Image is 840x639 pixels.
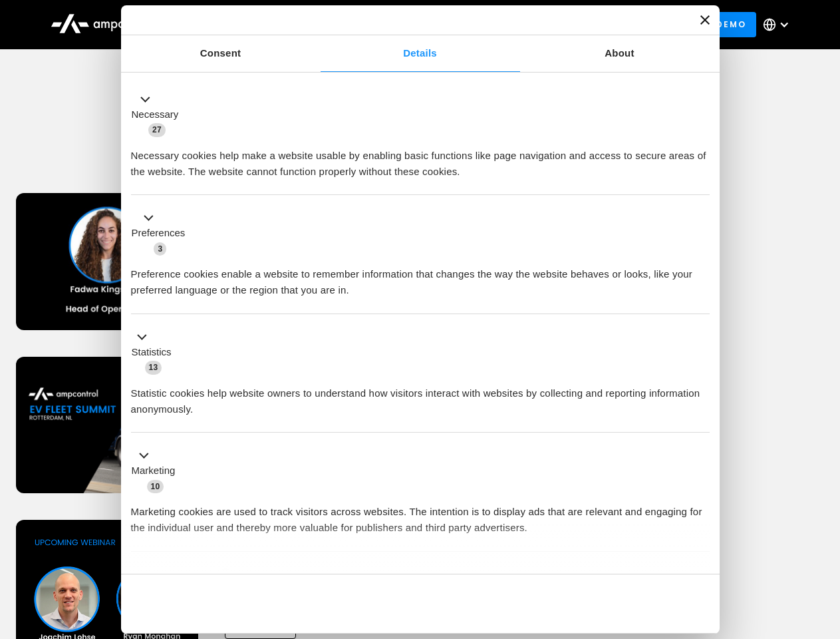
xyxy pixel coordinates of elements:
a: Details [321,35,520,72]
a: Consent [121,35,321,72]
a: About [520,35,720,72]
span: 13 [145,361,162,374]
button: Necessary (27) [131,91,187,138]
span: 3 [154,242,166,256]
span: 27 [148,123,166,136]
div: Statistic cookies help website owners to understand how visitors interact with websites by collec... [131,375,710,417]
button: Close banner [700,15,710,25]
button: Statistics (13) [131,329,180,375]
label: Marketing [132,463,176,479]
h1: Upcoming Webinars [16,134,825,166]
div: Necessary cookies help make a website usable by enabling basic functions like page navigation and... [131,138,710,180]
span: 10 [147,480,164,493]
div: Preference cookies enable a website to remember information that changes the way the website beha... [131,256,710,298]
label: Necessary [132,107,179,122]
button: Okay [518,584,709,623]
button: Preferences (3) [131,210,194,257]
label: Preferences [132,226,186,241]
span: 2 [219,568,232,582]
div: Marketing cookies are used to track visitors across websites. The intention is to display ads tha... [131,494,710,536]
button: Unclassified (2) [131,566,240,583]
label: Statistics [132,345,172,360]
button: Marketing (10) [131,448,184,495]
